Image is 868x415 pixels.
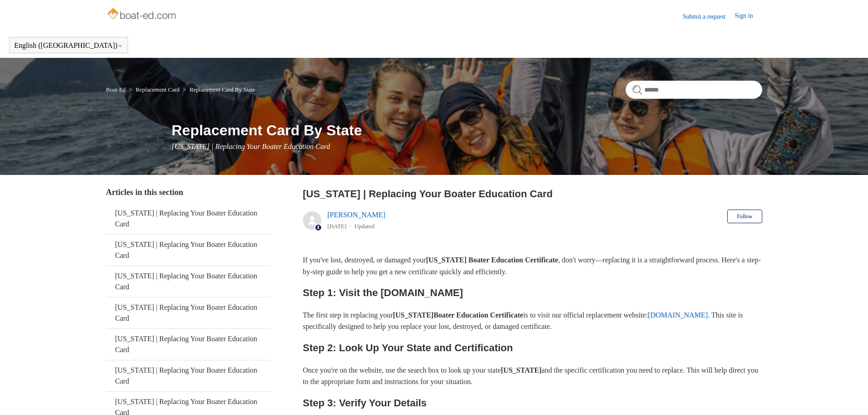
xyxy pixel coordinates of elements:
[501,366,541,374] strong: [US_STATE]
[106,203,270,234] a: [US_STATE] | Replacing Your Boater Education Card
[433,311,523,319] strong: Boater Education Certificate
[106,266,270,297] a: [US_STATE] | Replacing Your Boater Education Card
[727,210,762,223] button: Follow Article
[106,86,126,93] a: Boat-Ed
[181,86,255,93] li: Replacement Card By State
[106,297,270,328] a: [US_STATE] | Replacing Your Boater Education Card
[734,11,762,22] a: Sign in
[303,186,762,201] h2: Hawaii | Replacing Your Boater Education Card
[354,223,375,230] li: Updated
[393,311,433,319] strong: [US_STATE]
[328,211,385,219] a: [PERSON_NAME]
[106,329,270,360] a: [US_STATE] | Replacing Your Boater Education Card
[303,364,762,388] p: Once you're on the website, use the search box to look up your state and the specific certificati...
[127,86,181,93] li: Replacement Card
[328,223,347,230] time: 05/22/2024, 10:40
[303,340,762,356] h2: Step 2: Look Up Your State and Certification
[683,12,734,21] a: Submit a request
[136,86,180,93] a: Replacement Card
[648,311,708,319] a: [DOMAIN_NAME]
[837,384,861,408] div: Live chat
[172,143,330,150] span: [US_STATE] | Replacing Your Boater Education Card
[626,81,762,99] input: Search
[14,41,123,50] button: English ([GEOGRAPHIC_DATA])
[426,256,558,264] strong: [US_STATE] Boater Education Certificate
[303,254,762,277] p: If you've lost, destroyed, or damaged your , don't worry—replacing it is a straightforward proces...
[106,86,128,93] li: Boat-Ed
[106,360,270,391] a: [US_STATE] | Replacing Your Boater Education Card
[106,5,179,24] img: Boat-Ed Help Center home page
[106,235,270,266] a: [US_STATE] | Replacing Your Boater Education Card
[303,395,762,411] h2: Step 3: Verify Your Details
[190,86,255,93] a: Replacement Card By State
[303,309,762,333] p: The first step in replacing your is to visit our official replacement website: . This site is spe...
[106,188,183,197] span: Articles in this section
[172,119,762,141] h1: Replacement Card By State
[303,285,762,301] h2: Step 1: Visit the [DOMAIN_NAME]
